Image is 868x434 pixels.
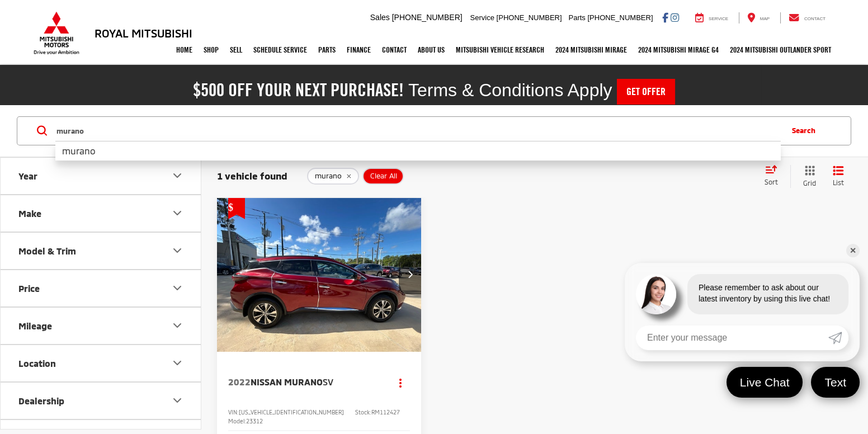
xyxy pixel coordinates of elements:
[18,208,41,219] div: Make
[18,320,52,331] div: Mileage
[392,13,463,22] span: [PHONE_NUMBER]
[246,418,263,424] span: 23312
[470,13,494,22] span: Service
[228,376,379,388] a: 2022Nissan MuranoSV
[55,141,781,161] li: murano
[1,308,202,344] button: MileageMileage
[781,117,832,145] button: Search
[819,375,852,390] span: Text
[760,16,770,21] span: Map
[171,169,184,182] div: Year
[1,383,202,419] button: DealershipDealership
[224,36,248,64] a: Sell
[193,82,404,98] h2: $500 off your next purchase!
[804,16,825,21] span: Contact
[633,36,724,64] a: 2024 Mitsubishi Mirage G4
[370,13,390,22] span: Sales
[18,246,76,256] div: Model & Trim
[323,376,333,387] span: SV
[228,409,239,416] span: VIN:
[709,16,728,21] span: Service
[662,13,668,22] a: Facebook: Click to visit our Facebook page
[18,358,56,369] div: Location
[18,171,37,181] div: Year
[171,319,184,332] div: Mileage
[371,409,400,416] span: RM112427
[216,198,422,352] div: 2022 Nissan Murano SV 0
[370,172,397,181] span: Clear All
[376,36,412,64] a: Contact
[687,274,848,314] div: Please remember to ask about our latest inventory by using this live chat!
[636,325,828,350] input: Enter your message
[239,409,344,416] span: [US_VEHICLE_IDENTIFICATION_NUMBER]
[313,36,341,64] a: Parts: Opens in a new tab
[390,372,410,392] button: Actions
[18,283,40,294] div: Price
[171,394,184,407] div: Dealership
[341,36,376,64] a: Finance
[251,376,323,387] span: Nissan Murano
[765,178,778,186] span: Sort
[216,198,422,352] img: 2022 Nissan Murano SV
[617,79,675,105] a: Get Offer
[450,36,550,64] a: Mitsubishi Vehicle Research
[217,170,287,181] span: 1 vehicle found
[399,255,421,294] button: Next image
[216,198,422,352] a: 2022 Nissan Murano SV2022 Nissan Murano SV2022 Nissan Murano SV2022 Nissan Murano SV
[18,395,64,406] div: Dealership
[171,36,198,64] a: Home
[724,36,837,64] a: 2024 Mitsubishi Outlander SPORT
[171,356,184,370] div: Location
[687,12,737,23] a: Service
[811,367,860,398] a: Text
[362,168,404,185] button: Clear All
[497,13,562,22] span: [PHONE_NUMBER]
[727,367,803,398] a: Live Chat
[171,206,184,220] div: Make
[228,198,245,219] span: Get Price Drop Alert
[734,375,795,390] span: Live Chat
[399,378,402,387] span: dropdown dots
[315,172,342,181] span: murano
[1,158,202,194] button: YearYear
[248,36,313,64] a: Schedule Service: Opens in a new tab
[824,165,852,188] button: List View
[1,195,202,232] button: MakeMake
[790,165,824,188] button: Grid View
[228,376,251,387] span: 2022
[828,325,848,350] a: Submit
[171,244,184,257] div: Model & Trim
[31,11,82,55] img: Mitsubishi
[636,274,676,314] img: Agent profile photo
[1,270,202,306] button: PricePrice
[228,418,246,424] span: Model:
[355,409,371,416] span: Stock:
[780,12,834,23] a: Contact
[739,12,778,23] a: Map
[95,27,192,39] h3: Royal Mitsubishi
[833,178,844,187] span: List
[55,117,781,144] input: Search by Make, Model, or Keyword
[412,36,450,64] a: About Us
[568,13,585,22] span: Parts
[408,80,612,100] span: Terms & Conditions Apply
[1,233,202,269] button: Model & TrimModel & Trim
[587,13,653,22] span: [PHONE_NUMBER]
[803,178,816,188] span: Grid
[759,165,790,187] button: Select sort value
[671,13,679,22] a: Instagram: Click to visit our Instagram page
[550,36,633,64] a: 2024 Mitsubishi Mirage
[198,36,224,64] a: Shop
[307,168,359,185] button: remove murano
[1,345,202,381] button: LocationLocation
[171,281,184,295] div: Price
